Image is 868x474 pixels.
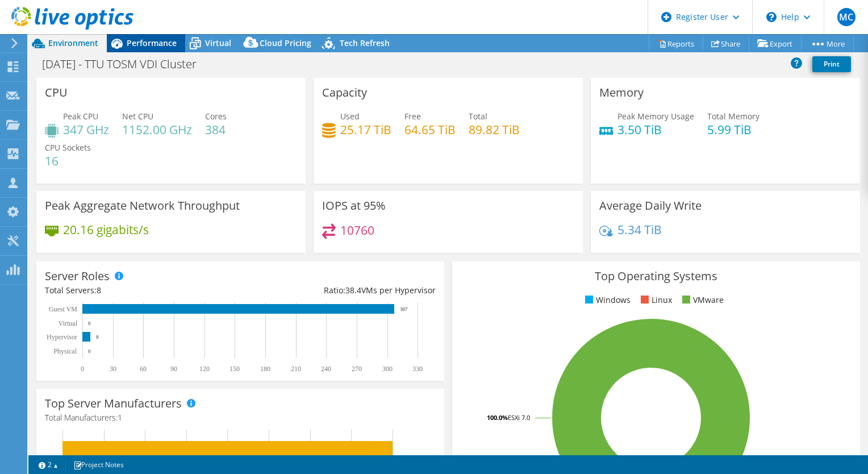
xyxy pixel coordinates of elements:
[122,111,153,122] span: Net CPU
[260,38,311,48] span: Cloud Pricing
[127,38,177,48] span: Performance
[45,142,91,153] span: CPU Sockets
[45,270,110,282] h3: Server Roles
[321,365,331,373] text: 240
[812,56,851,72] a: Print
[703,35,749,52] a: Share
[599,86,644,99] h3: Memory
[404,123,456,136] h4: 64.65 TiB
[837,8,856,26] span: MC
[118,412,122,423] span: 1
[412,365,423,373] text: 330
[340,224,374,236] h4: 10760
[801,35,854,52] a: More
[340,123,391,136] h4: 25.17 TiB
[37,58,214,70] h1: [DATE] - TTU TOSM VDI Cluster
[45,397,182,410] h3: Top Server Manufacturers
[461,270,852,282] h3: Top Operating Systems
[45,155,91,167] h4: 16
[45,199,240,212] h3: Peak Aggregate Network Throughput
[65,458,132,472] a: Project Notes
[400,306,408,312] text: 307
[260,365,270,373] text: 180
[582,294,631,306] li: Windows
[63,223,149,236] h4: 20.16 gigabits/s
[508,413,530,422] tspan: ESXi 7.0
[382,365,393,373] text: 300
[205,38,231,48] span: Virtual
[122,123,192,136] h4: 1152.00 GHz
[45,411,436,424] h4: Total Manufacturers:
[45,86,68,99] h3: CPU
[404,111,421,122] span: Free
[352,365,362,373] text: 270
[59,319,78,327] text: Virtual
[617,123,694,136] h4: 3.50 TiB
[199,365,210,373] text: 120
[229,365,240,373] text: 150
[649,35,703,52] a: Reports
[240,284,436,297] div: Ratio: VMs per Hypervisor
[110,365,116,373] text: 30
[322,86,367,99] h3: Capacity
[345,285,361,296] span: 38.4
[47,333,77,341] text: Hypervisor
[205,123,227,136] h4: 384
[487,413,508,422] tspan: 100.0%
[81,365,84,373] text: 0
[49,305,77,313] text: Guest VM
[31,458,66,472] a: 2
[205,111,227,122] span: Cores
[88,321,91,326] text: 0
[291,365,301,373] text: 210
[617,111,694,122] span: Peak Memory Usage
[170,365,177,373] text: 90
[63,123,109,136] h4: 347 GHz
[599,199,702,212] h3: Average Daily Write
[340,38,390,48] span: Tech Refresh
[63,111,98,122] span: Peak CPU
[53,347,77,355] text: Physical
[679,294,724,306] li: VMware
[469,111,487,122] span: Total
[97,285,101,296] span: 8
[88,348,91,354] text: 0
[322,199,386,212] h3: IOPS at 95%
[638,294,672,306] li: Linux
[707,111,759,122] span: Total Memory
[48,38,98,48] span: Environment
[469,123,520,136] h4: 89.82 TiB
[96,334,99,340] text: 8
[340,111,360,122] span: Used
[617,223,662,236] h4: 5.34 TiB
[45,284,240,297] div: Total Servers:
[140,365,147,373] text: 60
[707,123,759,136] h4: 5.99 TiB
[766,12,777,22] svg: \n
[749,35,802,52] a: Export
